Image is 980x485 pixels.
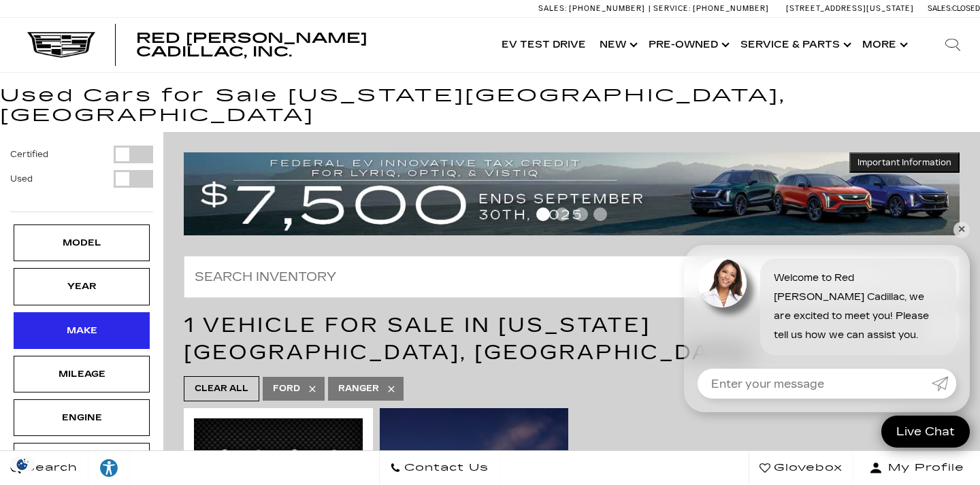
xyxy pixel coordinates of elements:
a: Pre-Owned [642,18,734,72]
div: MakeMake [14,312,150,349]
input: Search Inventory [184,256,960,298]
span: Red [PERSON_NAME] Cadillac, Inc. [136,30,367,60]
span: Go to slide 3 [574,207,588,221]
span: Ford [273,380,300,397]
span: Important Information [857,157,951,168]
a: Contact Us [379,451,500,485]
div: BodystyleBodystyle [14,443,150,480]
a: Service: [PHONE_NUMBER] [649,5,772,12]
div: Welcome to Red [PERSON_NAME] Cadillac, we are excited to meet you! Please tell us how we can assi... [760,258,956,355]
button: Open user profile menu [853,451,980,485]
span: 1 Vehicle for Sale in [US_STATE][GEOGRAPHIC_DATA], [GEOGRAPHIC_DATA] [184,313,750,365]
img: Opt-Out Icon [7,457,38,471]
img: vrp-tax-ending-august-version [184,152,960,235]
a: New [593,18,642,72]
div: ModelModel [14,224,150,261]
span: Search [21,458,78,478]
a: [STREET_ADDRESS][US_STATE] [786,4,914,13]
img: Agent profile photo [698,258,747,307]
span: Clear All [195,380,248,397]
button: More [855,18,912,72]
input: Enter your message [698,369,932,399]
span: Glovebox [770,458,843,478]
a: Submit [932,369,956,399]
div: Year [48,279,116,294]
span: [PHONE_NUMBER] [569,4,645,13]
a: Glovebox [749,451,853,485]
div: EngineEngine [14,399,150,436]
span: Go to slide 1 [536,207,550,221]
span: Go to slide 4 [593,207,607,221]
span: Ranger [338,380,379,397]
span: Contact Us [401,458,489,478]
span: My Profile [883,458,964,478]
div: Mileage [48,367,116,382]
span: [PHONE_NUMBER] [693,4,769,13]
span: Go to slide 2 [555,207,569,221]
label: Used [10,172,33,186]
div: Filter by Vehicle Type [10,146,153,212]
section: Click to Open Cookie Consent Modal [7,457,38,471]
a: Red [PERSON_NAME] Cadillac, Inc. [136,31,481,58]
div: Search [926,18,980,72]
div: Explore your accessibility options [88,458,129,478]
img: Cadillac Dark Logo with Cadillac White Text [27,32,95,58]
a: Explore your accessibility options [88,451,130,485]
a: Sales: [PHONE_NUMBER] [538,5,649,12]
div: Model [48,235,116,250]
span: Sales: [538,4,567,13]
span: Sales: [928,4,952,13]
a: EV Test Drive [495,18,593,72]
a: Service & Parts [734,18,855,72]
span: Live Chat [889,424,962,439]
div: YearYear [14,268,150,305]
label: Certified [10,148,48,161]
span: Service: [653,4,691,13]
div: MileageMileage [14,356,150,392]
a: Live Chat [881,416,970,448]
div: Engine [48,410,116,425]
div: Make [48,323,116,338]
span: Closed [952,4,980,13]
